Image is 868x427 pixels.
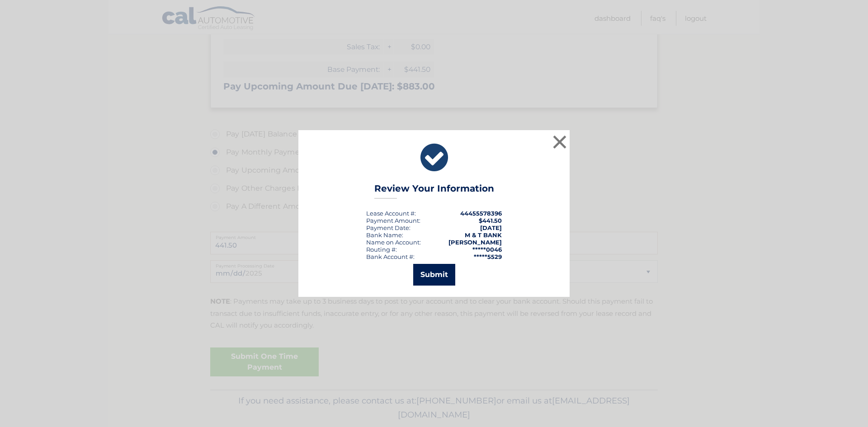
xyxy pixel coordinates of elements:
[465,231,502,239] strong: M & T BANK
[366,224,409,231] span: Payment Date
[366,210,416,217] div: Lease Account #:
[366,253,415,260] div: Bank Account #:
[480,224,502,231] span: [DATE]
[448,239,502,246] strong: [PERSON_NAME]
[366,239,421,246] div: Name on Account:
[366,224,410,231] div: :
[366,246,397,253] div: Routing #:
[460,210,502,217] strong: 44455578396
[551,133,569,151] button: ×
[366,217,420,224] div: Payment Amount:
[366,231,403,239] div: Bank Name:
[413,264,455,286] button: Submit
[479,217,502,224] span: $441.50
[374,183,494,199] h3: Review Your Information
